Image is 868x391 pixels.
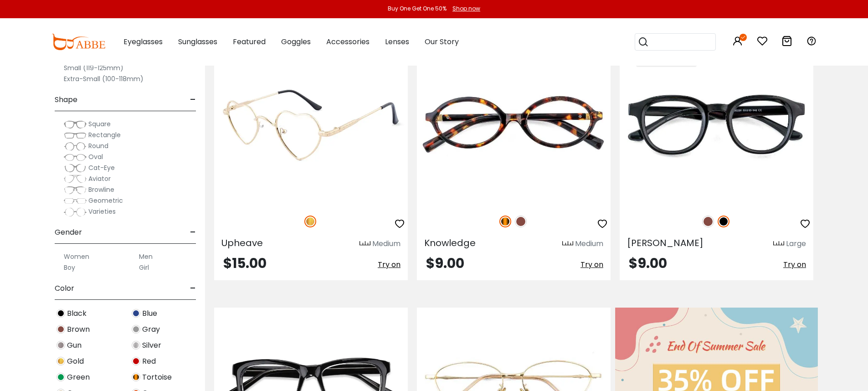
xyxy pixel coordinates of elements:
span: Silver [142,340,161,351]
span: Gender [55,221,82,243]
span: Try on [378,259,401,270]
div: Medium [575,238,603,249]
span: Try on [580,259,603,270]
img: Gold [304,216,316,227]
span: Red [142,356,156,367]
span: Accessories [326,36,370,47]
span: Cat-Eye [88,163,115,172]
button: Try on [378,257,401,273]
span: Aviator [88,174,111,183]
img: Brown [515,216,527,227]
span: Rectangle [88,130,121,139]
span: Eyeglasses [123,36,163,47]
label: Small (119-125mm) [64,62,123,73]
img: Gold [56,357,65,365]
img: size ruler [360,241,370,247]
span: - [190,89,196,111]
img: Gun [56,341,65,350]
img: Geometric.png [64,196,87,206]
span: Gold [67,356,84,367]
img: Tortoise Knowledge - Acetate ,Universal Bridge Fit [417,44,611,206]
img: Brown [702,216,714,227]
img: Green [56,373,65,381]
span: Browline [88,185,114,194]
label: Extra-Small (100-118mm) [64,73,144,84]
img: Red [132,357,140,365]
span: Varieties [88,207,116,216]
img: Browline.png [64,185,87,195]
img: Aviator.png [64,175,87,184]
img: Black [718,216,729,227]
label: Men [139,251,153,262]
div: Large [786,238,806,249]
span: $15.00 [223,253,267,273]
span: Sunglasses [178,36,217,47]
img: Cat-Eye.png [64,164,87,173]
span: Round [88,141,108,150]
span: Gray [142,324,160,335]
span: [PERSON_NAME] [627,237,704,249]
span: Brown [67,324,90,335]
img: Silver [132,341,140,350]
label: Girl [139,262,149,273]
span: Shape [55,89,77,111]
img: Gold Upheave - Metal ,Adjust Nose Pads [214,44,408,206]
span: Color [55,278,74,299]
span: - [190,278,196,299]
div: Buy One Get One 50% [388,5,447,13]
img: Brown [56,325,65,334]
span: Upheave [221,237,263,249]
img: Blue [132,309,140,318]
img: Black Dotti - Acetate ,Universal Bridge Fit [620,44,813,206]
img: Rectangle.png [64,131,87,140]
img: Oval.png [64,153,87,162]
a: Shop now [448,5,480,12]
span: Knowledge [424,237,476,249]
span: Black [67,308,87,319]
img: Black [56,309,65,318]
span: Green [67,372,90,383]
div: Medium [372,238,401,249]
label: Women [64,251,89,262]
span: Geometric [88,196,123,205]
span: Our Story [425,36,459,47]
img: Round.png [64,142,87,151]
span: Oval [88,152,103,161]
span: Tortoise [142,372,172,383]
span: Lenses [385,36,409,47]
span: Blue [142,308,157,319]
button: Try on [783,257,806,273]
span: $9.00 [629,253,667,273]
span: Gun [67,340,82,351]
div: Shop now [452,5,480,13]
span: $9.00 [426,253,464,273]
img: Square.png [64,120,87,129]
img: size ruler [562,241,573,247]
img: Tortoise [499,216,511,227]
img: Gray [132,325,140,334]
img: Varieties.png [64,207,87,217]
img: abbeglasses.com [51,34,105,50]
img: size ruler [773,241,784,247]
span: Featured [233,36,266,47]
span: Goggles [281,36,311,47]
span: - [190,221,196,243]
span: Square [88,119,111,129]
span: Try on [783,259,806,270]
label: Boy [64,262,75,273]
img: Tortoise [132,373,140,381]
button: Try on [580,257,603,273]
